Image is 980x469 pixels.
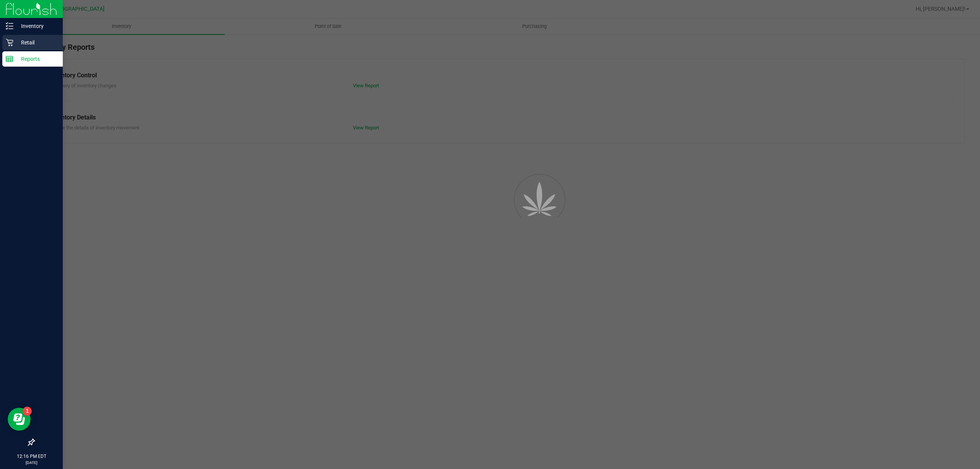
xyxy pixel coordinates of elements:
[13,38,59,47] p: Retail
[8,408,31,431] iframe: Resource center
[23,407,32,416] iframe: Resource center unread badge
[13,54,59,64] p: Reports
[13,21,59,31] p: Inventory
[3,460,59,466] p: [DATE]
[6,22,13,30] inline-svg: Inventory
[6,55,13,63] inline-svg: Reports
[3,453,59,460] p: 12:16 PM EDT
[6,39,13,46] inline-svg: Retail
